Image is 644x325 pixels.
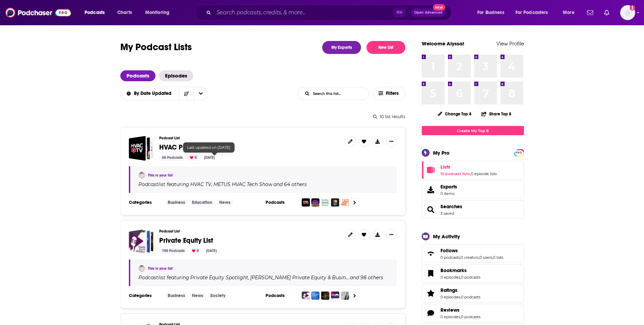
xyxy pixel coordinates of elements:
[140,7,178,18] button: open menu
[460,295,461,299] span: ,
[440,211,454,216] a: 3 saved
[322,41,361,54] a: My Exports
[331,292,339,300] img: Private Equity Talks
[440,307,480,313] a: Reviews
[138,181,389,187] div: Podcast list featuring
[440,184,457,190] span: Exports
[129,229,154,254] a: Private Equity List
[120,114,405,119] div: 10 list results
[620,5,635,20] button: Show profile menu
[120,87,208,100] h2: Choose List sort
[492,255,493,260] span: ,
[311,198,319,207] img: METUS HVAC Tech Show
[386,91,400,96] span: Filters
[473,7,513,18] button: open menu
[461,255,479,260] a: 0 creators
[138,172,145,179] a: Alyssa
[159,155,185,161] div: 66 Podcasts
[341,198,349,207] img: Accelerated HVAC Success Podcast
[183,142,235,153] div: Last updated on [DATE]
[302,292,310,300] img: Private Equity Spotlight
[424,249,438,258] a: Follows
[5,6,71,19] img: Podchaser - Follow, Share and Rate Podcasts
[422,284,524,302] span: Ratings
[148,266,173,271] a: This is your list
[515,150,523,155] span: PRO
[433,233,460,240] div: My Activity
[165,293,188,298] a: Business
[341,292,349,300] img: Private Equity Fast Pitch
[422,161,524,179] span: Lists
[424,185,438,195] span: Exports
[179,87,194,100] button: Sort Direction
[189,200,215,205] a: Education
[558,7,583,18] button: open menu
[440,164,450,170] span: Lists
[159,136,340,140] h3: Podcast List
[440,164,497,170] a: Lists
[373,87,405,100] button: Filters
[620,5,635,20] img: User Profile
[496,40,524,47] a: View Profile
[440,171,470,176] a: 10 podcast lists
[460,275,461,280] span: ,
[601,7,612,18] a: Show notifications dropdown
[460,255,461,260] span: ,
[138,265,145,272] a: Alyssa
[159,237,213,244] a: Private Equity List
[321,198,329,207] img: Building HVAC Science
[434,110,476,118] button: Change Top 8
[266,293,296,298] h3: Podcasts
[159,143,216,152] span: HVAC Podcast List
[201,155,218,161] div: [DATE]
[470,171,471,176] span: ,
[331,198,339,207] img: HVAC R&D
[211,181,212,187] span: ,
[393,8,406,17] span: ⌘ K
[203,248,220,254] div: [DATE]
[190,275,248,280] h4: Private Equity Spotlight
[129,293,160,298] h3: Categories
[422,244,524,263] span: Follows
[424,308,438,318] a: Reviews
[422,264,524,283] span: Bookmarks
[159,236,213,245] span: Private Equity List
[440,307,460,313] span: Reviews
[515,8,548,17] span: For Podcasters
[386,136,397,147] button: Show More Button
[129,136,154,161] span: HVAC Podcast List
[414,11,443,14] span: Open Advanced
[440,191,457,196] span: 0 items
[120,41,192,54] h1: My Podcast Lists
[273,181,307,187] p: and 64 others
[481,107,512,121] button: Share Top 8
[159,248,188,254] div: 100 Podcasts
[208,293,228,298] a: Society
[159,229,340,234] h3: Podcast List
[148,173,173,178] a: This is your list
[422,126,524,135] a: Create My Top 8
[212,182,272,187] a: METUS HVAC Tech Show
[117,8,132,17] span: Charts
[266,200,296,205] h3: Podcasts
[311,292,319,300] img: Becker Private Equity & Business Podcast
[213,182,272,187] h4: METUS HVAC Tech Show
[422,200,524,219] span: Searches
[440,314,460,319] a: 0 episodes
[120,91,179,96] button: open menu
[515,150,523,155] a: PRO
[440,267,467,273] span: Bookmarks
[159,70,193,81] a: Episodes
[321,292,329,300] img: NextWave Private Equity
[440,255,460,260] a: 0 podcasts
[477,8,504,17] span: For Business
[120,70,155,81] a: Podcasts
[461,295,480,299] a: 0 podcasts
[440,248,503,254] a: Follows
[433,150,450,156] div: My Pro
[187,155,199,161] div: 0
[189,275,248,280] a: Private Equity Spotlight
[493,255,503,260] a: 0 lists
